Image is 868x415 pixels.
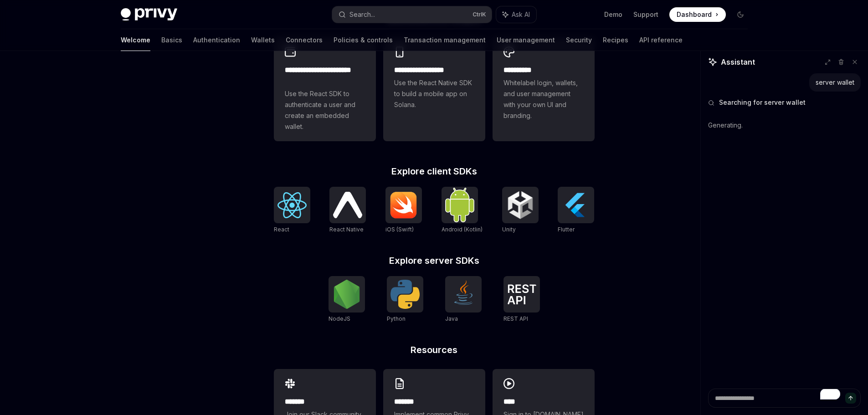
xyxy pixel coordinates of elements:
span: Use the React Native SDK to build a mobile app on Solana. [394,77,474,110]
span: Ask AI [512,10,530,19]
span: Assistant [721,56,755,67]
span: Unity [502,226,516,233]
a: REST APIREST API [503,276,540,323]
a: Connectors [286,29,323,51]
span: Java [445,315,458,322]
img: Flutter [561,190,591,220]
span: REST API [503,315,528,322]
a: User management [497,29,555,51]
span: Python [387,315,406,322]
a: Android (Kotlin)Android (Kotlin) [442,187,483,234]
span: Dashboard [677,10,712,19]
a: ReactReact [274,187,310,234]
a: Wallets [251,29,275,51]
a: JavaJava [445,276,482,323]
h2: Explore client SDKs [274,167,595,176]
button: Toggle dark mode [733,7,748,22]
div: server wallet [816,78,854,87]
div: Generating. [708,113,861,137]
img: Java [449,280,478,309]
img: NodeJS [332,280,361,309]
span: iOS (Swift) [385,226,414,233]
img: React Native [333,192,362,218]
a: Demo [604,10,622,19]
button: Search...CtrlK [332,6,492,23]
a: Support [633,10,658,19]
a: FlutterFlutter [558,187,594,234]
a: Welcome [121,29,150,51]
span: NodeJS [329,315,350,322]
div: Search... [349,9,375,20]
span: Whitelabel login, wallets, and user management with your own UI and branding. [503,77,584,121]
span: React Native [329,226,364,233]
textarea: To enrich screen reader interactions, please activate Accessibility in Grammarly extension settings [708,389,861,408]
button: Ask AI [496,6,536,23]
a: iOS (Swift)iOS (Swift) [385,187,422,234]
span: Use the React SDK to authenticate a user and create an embedded wallet. [285,88,365,132]
a: Basics [161,29,182,51]
img: REST API [507,284,536,304]
span: Flutter [558,226,575,233]
a: Dashboard [669,7,726,22]
span: Searching for server wallet [719,98,806,107]
img: iOS (Swift) [389,191,418,219]
a: API reference [639,29,683,51]
a: NodeJSNodeJS [329,276,365,323]
span: Ctrl K [473,11,486,18]
a: **** **** **** ***Use the React Native SDK to build a mobile app on Solana. [383,37,485,141]
h2: Resources [274,345,595,354]
img: React [277,192,307,218]
span: React [274,226,289,233]
h2: Explore server SDKs [274,256,595,265]
a: Transaction management [404,29,486,51]
a: React NativeReact Native [329,187,366,234]
a: UnityUnity [502,187,539,234]
span: Android (Kotlin) [442,226,483,233]
a: Recipes [603,29,628,51]
button: Send message [845,393,856,404]
img: dark logo [121,8,177,21]
a: **** *****Whitelabel login, wallets, and user management with your own UI and branding. [493,37,595,141]
a: PythonPython [387,276,423,323]
img: Python [390,280,420,309]
a: Security [566,29,592,51]
img: Unity [506,190,535,220]
img: Android (Kotlin) [445,188,474,222]
button: Searching for server wallet [708,98,861,107]
a: Policies & controls [334,29,393,51]
a: Authentication [193,29,240,51]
